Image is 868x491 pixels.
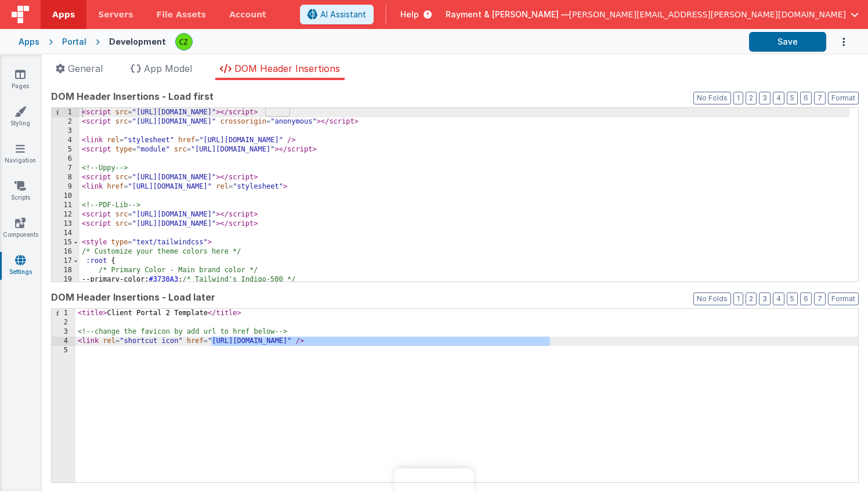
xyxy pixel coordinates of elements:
[759,92,771,104] button: 3
[52,238,79,247] div: 15
[52,145,79,154] div: 5
[109,36,166,48] div: Development
[52,219,79,229] div: 13
[62,36,86,48] div: Portal
[814,293,826,305] button: 7
[52,192,79,201] div: 10
[52,182,79,192] div: 9
[52,337,75,346] div: 4
[800,293,812,305] button: 6
[733,293,743,305] button: 1
[52,210,79,219] div: 12
[52,257,79,266] div: 17
[234,63,340,74] span: DOM Header Insertions
[759,293,771,305] button: 3
[52,201,79,210] div: 11
[773,293,784,305] button: 4
[746,293,757,305] button: 2
[446,9,569,20] span: Rayment & [PERSON_NAME] —
[800,92,812,104] button: 6
[52,309,75,318] div: 1
[52,127,79,136] div: 3
[52,164,79,173] div: 7
[68,63,103,74] span: General
[400,9,419,20] span: Help
[51,89,214,103] span: DOM Header Insertions - Load first
[52,275,79,284] div: 19
[773,92,784,104] button: 4
[98,9,133,20] span: Servers
[52,327,75,337] div: 3
[157,9,207,20] span: File Assets
[300,5,374,24] button: AI Assistant
[144,63,192,74] span: App Model
[52,108,79,117] div: 1
[52,117,79,127] div: 2
[320,9,366,20] span: AI Assistant
[52,247,79,257] div: 16
[733,92,743,104] button: 1
[828,293,859,305] button: Format
[814,92,826,104] button: 7
[787,293,798,305] button: 5
[828,92,859,104] button: Format
[693,92,731,104] button: No Folds
[446,9,859,20] button: Rayment & [PERSON_NAME] — [PERSON_NAME][EMAIL_ADDRESS][PERSON_NAME][DOMAIN_NAME]
[569,9,846,20] span: [PERSON_NAME][EMAIL_ADDRESS][PERSON_NAME][DOMAIN_NAME]
[52,154,79,164] div: 6
[52,318,75,327] div: 2
[746,92,757,104] button: 2
[787,92,798,104] button: 5
[52,346,75,355] div: 5
[52,173,79,182] div: 8
[826,30,849,54] button: Options
[693,293,731,305] button: No Folds
[52,266,79,275] div: 18
[19,36,39,48] div: Apps
[52,136,79,145] div: 4
[749,32,826,52] button: Save
[176,34,192,50] img: b4a104e37d07c2bfba7c0e0e4a273d04
[52,229,79,238] div: 14
[52,9,75,20] span: Apps
[51,290,215,304] span: DOM Header Insertions - Load later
